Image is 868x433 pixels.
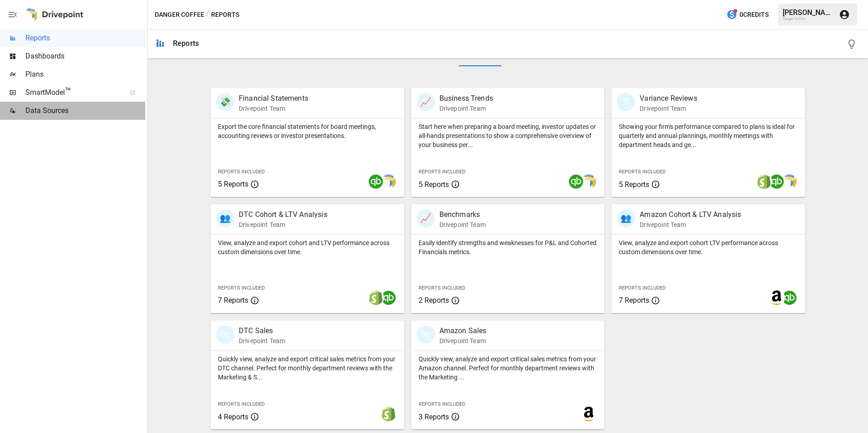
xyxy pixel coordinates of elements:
div: 🛍 [417,325,435,344]
p: Drivepoint Team [439,220,486,229]
div: 📈 [417,93,435,111]
span: 5 Reports [619,180,649,189]
span: Plans [25,69,145,80]
span: 4 Reports [218,413,248,421]
p: Drivepoint Team [640,220,741,229]
span: 2 Reports [419,296,449,305]
img: quickbooks [569,174,583,189]
p: Financial Statements [239,93,308,104]
span: 3 Reports [419,413,449,421]
div: [PERSON_NAME] [783,8,833,17]
p: Variance Reviews [640,93,697,104]
img: amazon [582,407,596,421]
img: quickbooks [381,290,396,305]
p: Amazon Cohort & LTV Analysis [640,209,741,220]
span: ™ [65,86,71,97]
img: shopify [369,290,383,305]
button: 0Credits [723,6,772,23]
p: Drivepoint Team [239,220,327,229]
span: Reports Included [218,285,265,291]
span: 5 Reports [218,180,248,188]
p: Amazon Sales [439,325,487,336]
span: 7 Reports [218,296,248,305]
img: quickbooks [782,290,797,305]
span: 7 Reports [619,296,649,305]
span: Reports Included [419,401,465,407]
div: 🗓 [617,93,635,111]
img: smart model [582,174,596,189]
button: Danger Coffee [155,9,204,20]
img: quickbooks [769,174,784,189]
p: Drivepoint Team [239,336,285,345]
span: Reports Included [619,285,666,291]
div: Reports [173,39,199,48]
p: View, analyze and export cohort LTV performance across custom dimensions over time. [619,238,798,256]
span: 5 Reports [419,180,449,189]
div: / [206,9,209,20]
div: 👥 [617,209,635,227]
span: Reports Included [218,401,265,407]
span: SmartModel [25,87,120,98]
img: smart model [381,174,396,189]
p: Drivepoint Team [239,104,308,113]
div: 💸 [216,93,234,111]
p: Drivepoint Team [439,104,493,113]
img: shopify [757,174,771,189]
span: Dashboards [25,51,145,62]
div: Danger Coffee [783,17,833,21]
div: 👥 [216,209,234,227]
p: Showing your firm's performance compared to plans is ideal for quarterly and annual plannings, mo... [619,122,798,149]
span: Reports Included [419,169,465,175]
img: quickbooks [369,174,383,189]
p: Drivepoint Team [439,336,487,345]
span: Reports Included [218,169,265,175]
span: Data Sources [25,105,145,116]
span: Reports [25,33,145,44]
div: 📈 [417,209,435,227]
span: 0 Credits [740,9,769,20]
span: Reports Included [619,169,666,175]
p: View, analyze and export cohort and LTV performance across custom dimensions over time. [218,238,397,256]
p: Benchmarks [439,209,486,220]
img: smart model [782,174,797,189]
p: Quickly view, analyze and export critical sales metrics from your Amazon channel. Perfect for mon... [419,354,597,382]
p: DTC Sales [239,325,285,336]
span: Reports Included [419,285,465,291]
div: 🛍 [216,325,234,344]
img: shopify [381,407,396,421]
p: Start here when preparing a board meeting, investor updates or all-hands presentations to show a ... [419,122,597,149]
p: Quickly view, analyze and export critical sales metrics from your DTC channel. Perfect for monthl... [218,354,397,382]
p: DTC Cohort & LTV Analysis [239,209,327,220]
p: Drivepoint Team [640,104,697,113]
img: amazon [769,290,784,305]
p: Easily identify strengths and weaknesses for P&L and Cohorted Financials metrics. [419,238,597,256]
p: Business Trends [439,93,493,104]
p: Export the core financial statements for board meetings, accounting reviews or investor presentat... [218,122,397,140]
